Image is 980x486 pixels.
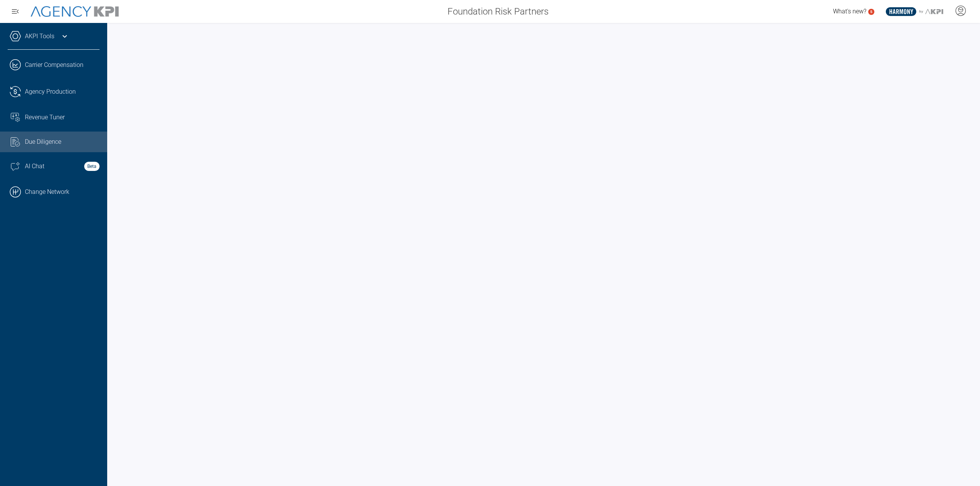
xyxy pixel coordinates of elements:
strong: Beta [84,162,100,171]
a: 5 [868,9,874,15]
a: AKPI Tools [25,32,54,41]
span: Due Diligence [25,137,61,146]
span: Agency Production [25,87,76,96]
span: AI Chat [25,162,44,171]
span: Revenue Tuner [25,113,65,122]
span: What's new? [833,8,866,15]
span: Foundation Risk Partners [448,5,549,18]
img: AgencyKPI [31,6,119,17]
text: 5 [870,10,872,14]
